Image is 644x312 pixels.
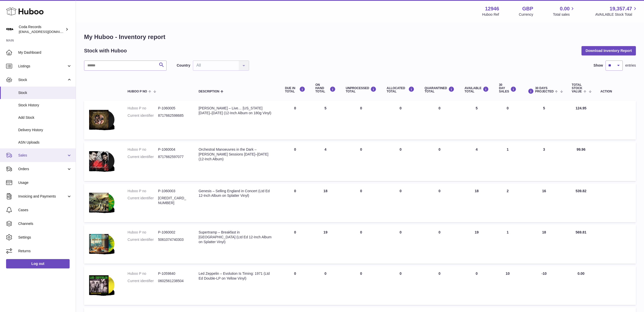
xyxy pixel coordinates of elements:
td: 0 [494,101,521,140]
a: Log out [6,259,70,268]
span: ASN Uploads [18,140,72,145]
td: 0 [341,101,382,140]
img: product image [89,271,114,299]
td: 0 [341,142,382,181]
td: 4 [310,142,341,181]
td: 4 [459,142,494,181]
dt: Current identifier [128,154,158,159]
dt: Current identifier [128,113,158,118]
dd: P-1060004 [158,147,188,152]
span: [EMAIL_ADDRESS][DOMAIN_NAME] [19,30,74,34]
span: Stock [18,77,67,82]
td: 2 [494,184,521,222]
td: 18 [521,225,567,264]
a: 0.00 Total sales [553,5,575,17]
td: 0 [280,266,310,305]
div: Huboo Ref [482,12,499,17]
label: Show [594,63,603,68]
div: Action [600,90,631,93]
dt: Current identifier [128,279,158,283]
td: 0 [381,142,419,181]
td: 0 [341,266,382,305]
span: Orders [18,167,67,171]
span: 0 [438,189,440,193]
a: 19,357.47 AVAILABLE Stock Total [595,5,638,17]
td: 5 [459,101,494,140]
span: Invoicing and Payments [18,194,67,199]
td: 16 [521,184,567,222]
span: entries [625,63,636,68]
td: 3 [521,142,567,181]
img: product image [89,106,114,133]
span: 19,357.47 [610,5,632,12]
dt: Current identifier [128,196,158,205]
dd: 8717662597077 [158,154,188,159]
td: 0 [381,225,419,264]
strong: GBP [522,5,533,12]
td: 0 [280,142,310,181]
dd: P-1060003 [158,189,188,193]
td: 0 [280,225,310,264]
dt: Huboo P no [128,271,158,276]
label: Country [177,63,190,68]
div: Genesis – Selling England in Concert (Ltd Ed 12-Inch Album on Splatter Vinyl) [198,189,275,198]
div: [PERSON_NAME] – Live… [US_STATE] [DATE]–[DATE] (12-Inch Album on 180g Vinyl) [198,106,275,115]
td: 0 [280,184,310,222]
span: 0 [438,147,440,151]
span: 0.00 [560,5,570,12]
td: 0 [310,266,341,305]
td: 0 [381,266,419,305]
div: 30 DAY SALES [499,83,516,93]
span: 0 [438,230,440,234]
img: haz@pcatmedia.com [6,26,14,33]
span: Add Stock [18,115,72,120]
div: Supertramp – Breakfast in [GEOGRAPHIC_DATA] (Ltd Ed 12-Inch Album on Splatter Vinyl) [198,230,275,244]
td: 1 [494,225,521,264]
dd: P-1059840 [158,271,188,276]
td: 19 [310,225,341,264]
dt: Huboo P no [128,106,158,111]
td: 0 [459,266,494,305]
span: Channels [18,221,72,226]
dd: [CREDIT_CARD_NUMBER] [158,196,188,205]
span: Stock History [18,103,72,108]
dt: Current identifier [128,237,158,242]
td: 19 [459,225,494,264]
span: 124.95 [576,106,587,110]
dt: Huboo P no [128,189,158,193]
dd: 0602561238504 [158,279,188,283]
span: 99.96 [577,147,586,151]
img: product image [89,147,114,174]
td: 10 [494,266,521,305]
dt: Huboo P no [128,230,158,235]
dd: 8717662598685 [158,113,188,118]
dt: Huboo P no [128,147,158,152]
h2: Stock with Huboo [84,47,127,54]
span: Listings [18,64,67,69]
td: 18 [459,184,494,222]
div: AVAILABLE Total [465,86,489,93]
td: 0 [341,225,382,264]
td: -10 [521,266,567,305]
span: Cases [18,208,72,212]
span: 0 [438,271,440,276]
td: 0 [341,184,382,222]
div: UNPROCESSED Total [346,86,377,93]
dd: P-1060002 [158,230,188,235]
td: 0 [280,101,310,140]
span: My Dashboard [18,50,72,55]
div: Orchestral Manoeuvres in the Dark – [PERSON_NAME] Sessions [DATE]–[DATE] (12-Inch Album) [198,147,275,162]
span: Stock [18,90,72,95]
td: 0 [381,101,419,140]
div: ON HAND Total [315,83,336,93]
div: Led Zeppelin – Evolution Is Timing: 1971 (Ltd Ed Double-LP on Yellow Vinyl) [198,271,275,281]
dd: 5061074740303 [158,237,188,242]
span: Delivery History [18,128,72,132]
span: 0.00 [578,271,585,276]
span: 569.81 [576,230,587,234]
span: Huboo P no [128,90,147,93]
div: Coda Records [19,25,64,34]
span: Description [198,90,219,93]
span: 0 [438,106,440,110]
button: Download Inventory Report [581,46,636,55]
